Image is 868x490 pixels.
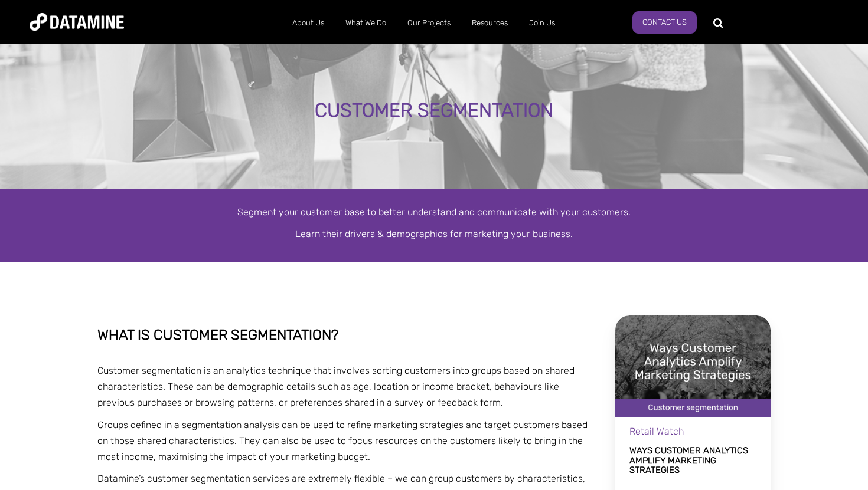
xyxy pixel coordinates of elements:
[282,8,335,38] a: About Us
[97,327,338,343] span: What is customer segmentation?
[518,8,566,38] a: Join Us
[397,8,461,38] a: Our Projects
[632,11,697,34] a: Contact Us
[97,226,771,242] p: Learn their drivers & demographics for marketing your business.
[335,8,397,38] a: What We Do
[102,100,766,121] div: Customer Segmentation
[461,8,518,38] a: Resources
[30,13,124,31] img: Datamine
[97,204,771,220] p: Segment your customer base to better understand and communicate with your customers.
[97,417,598,465] p: Groups defined in a segmentation analysis can be used to refine marketing strategies and target c...
[629,426,684,437] span: Retail Watch
[97,363,598,411] p: Customer segmentation is an analytics technique that involves sorting customers into groups based...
